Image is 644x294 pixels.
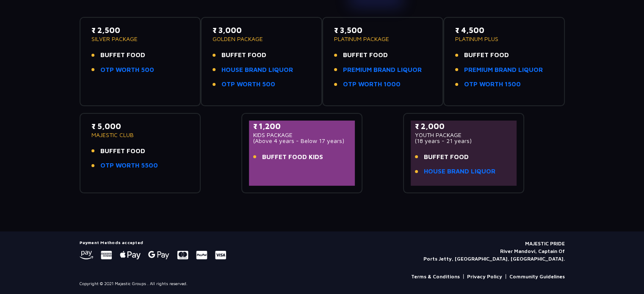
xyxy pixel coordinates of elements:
[221,65,293,75] a: HOUSE BRAND LIQUOR
[464,65,543,75] a: PREMIUM BRAND LIQUOR
[467,273,502,280] a: Privacy Policy
[415,132,513,138] p: YOUTH PACKAGE
[262,152,323,162] span: BUFFET FOOD KIDS
[91,132,189,138] p: MAJESTIC CLUB
[91,121,189,132] p: ₹ 5,000
[423,240,565,263] p: MAJESTIC PRIDE River Mandovi, Captain Of Ports Jetty, [GEOGRAPHIC_DATA], [GEOGRAPHIC_DATA].
[253,138,351,144] p: (Above 4 years - Below 17 years)
[221,80,275,89] a: OTP WORTH 500
[464,80,521,89] a: OTP WORTH 1500
[455,36,553,42] p: PLATINUM PLUS
[411,273,460,280] a: Terms & Conditions
[100,65,154,75] a: OTP WORTH 500
[91,25,189,36] p: ₹ 2,500
[424,152,469,162] span: BUFFET FOOD
[213,36,310,42] p: GOLDEN PACKAGE
[253,121,351,132] p: ₹ 1,200
[80,240,226,245] h5: Payment Methods accepted
[100,146,145,156] span: BUFFET FOOD
[343,65,422,75] a: PREMIUM BRAND LIQUOR
[343,80,401,89] a: OTP WORTH 1000
[509,273,565,280] a: Community Guidelines
[415,121,513,132] p: ₹ 2,000
[213,25,310,36] p: ₹ 3,000
[221,50,266,60] span: BUFFET FOOD
[334,36,432,42] p: PLATINUM PACKAGE
[415,138,513,144] p: (18 years - 21 years)
[334,25,432,36] p: ₹ 3,500
[100,161,158,170] a: OTP WORTH 5500
[100,50,145,60] span: BUFFET FOOD
[91,36,189,42] p: SILVER PACKAGE
[80,280,188,287] p: Copyright © 2021 Majestic Groups . All rights reserved.
[455,25,553,36] p: ₹ 4,500
[464,50,509,60] span: BUFFET FOOD
[253,132,351,138] p: KIDS PACKAGE
[424,167,495,176] a: HOUSE BRAND LIQUOR
[343,50,388,60] span: BUFFET FOOD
